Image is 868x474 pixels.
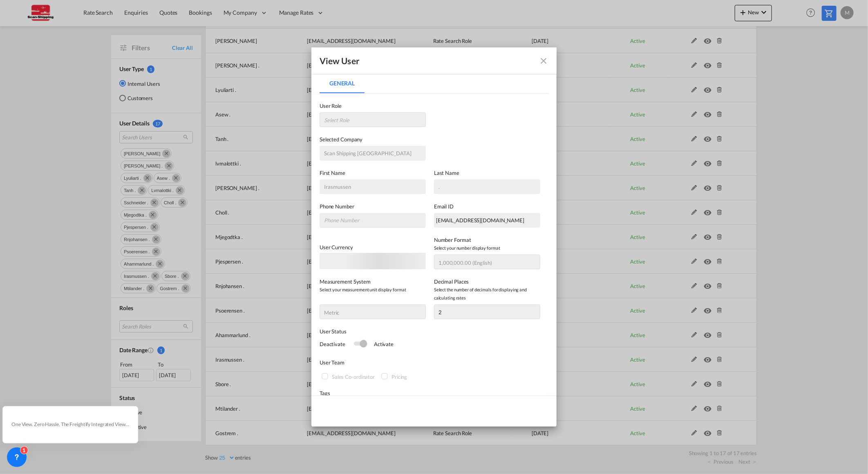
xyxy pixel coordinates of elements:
[332,373,375,381] div: Sales Co-ordinator
[434,179,540,194] input: Last name
[353,338,366,350] md-switch: Switch 1
[434,169,540,177] label: Last Name
[320,112,426,127] md-select: {{(ctrl.parent.createData.viewShipper && !ctrl.parent.createData.user_data.role_id) ? 'N/A' : 'Se...
[320,56,360,66] div: View User
[381,373,407,381] md-checkbox: Pricing
[320,135,426,143] label: Selected Company
[320,146,426,161] input: Selected Company
[434,244,540,252] span: Select your number display format
[320,74,365,93] md-tab-item: General
[320,389,426,397] label: Tags
[391,373,407,381] div: Pricing
[434,277,540,286] label: Decimal Places
[434,213,540,228] div: irasmussen@scan-shipping.com
[322,373,375,381] md-checkbox: Sales Co-ordinator
[438,309,442,315] div: 2
[434,202,540,210] label: Email ID
[320,358,548,367] div: User Team
[311,47,557,427] md-dialog: General General ...
[434,236,540,244] label: Number Format
[320,102,426,110] label: User Role
[320,327,434,335] div: User Status
[539,56,548,66] md-icon: icon-close fg-AAA8AD
[535,53,552,69] button: icon-close fg-AAA8AD
[434,286,540,302] span: Select the number of decimals for displaying and calculating rates
[320,74,373,93] md-pagination-wrapper: Use the left and right arrow keys to navigate between tabs
[320,169,426,177] label: First Name
[320,202,426,210] label: Phone Number
[320,340,353,348] div: Deactivate
[324,309,339,316] div: metric
[320,244,353,250] label: User Currency
[366,340,394,348] div: Activate
[320,277,426,286] label: Measurement System
[438,259,492,266] div: 1,000,000.00 (English)
[320,286,426,294] span: Select your measurement unit display format
[320,213,426,228] input: Phone Number
[320,179,426,194] input: First name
